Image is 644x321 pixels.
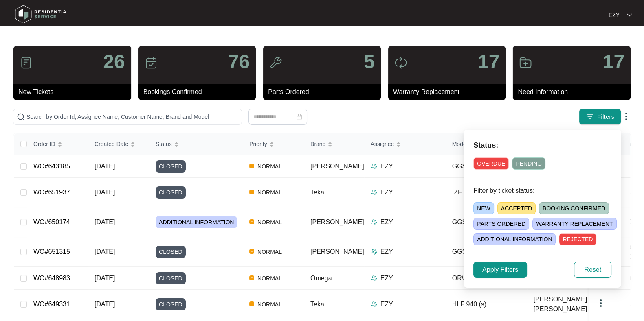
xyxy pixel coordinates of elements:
img: icon [145,56,158,69]
p: Filter by ticket status: [473,186,611,196]
p: Warranty Replacement [393,87,506,97]
p: Bookings Confirmed [143,87,256,97]
img: Vercel Logo [249,190,254,194]
span: Assignee [371,140,394,148]
span: OVERDUE [473,157,509,170]
span: ADDITIONAL INFORMATION [156,216,237,228]
img: Assigner Icon [371,275,377,282]
span: REJECTED [559,233,596,245]
th: Priority [243,133,304,155]
img: dropdown arrow [596,298,606,308]
img: icon [394,56,407,69]
img: dropdown arrow [621,111,631,121]
span: Brand [310,140,325,148]
span: [DATE] [95,301,115,308]
span: NORMAL [254,299,285,309]
span: CLOSED [156,298,186,310]
img: Vercel Logo [249,301,254,306]
span: [PERSON_NAME] [310,248,364,255]
span: Priority [249,140,267,148]
img: Vercel Logo [249,164,254,168]
img: Vercel Logo [249,249,254,254]
img: icon [519,56,532,69]
a: WO#648983 [33,275,70,282]
p: EZY [380,188,393,197]
span: [PERSON_NAME] [310,218,364,225]
img: search-icon [17,113,25,121]
th: Order ID [27,133,88,155]
img: icon [269,56,282,69]
button: Apply Filters [473,262,527,278]
span: Teka [310,189,324,196]
img: Assigner Icon [371,163,377,170]
span: [PERSON_NAME] [PERSON_NAME] [534,295,598,314]
img: filter icon [586,113,594,121]
button: Reset [574,262,611,278]
p: 17 [478,52,499,72]
p: EZY [380,217,393,227]
a: WO#651315 [33,248,70,255]
p: EZY [609,11,620,19]
td: HLF 940 (s) [446,290,527,319]
img: Vercel Logo [249,275,254,280]
span: CLOSED [156,272,186,284]
th: Created Date [88,133,149,155]
span: ACCEPTED [497,202,536,214]
p: Need Information [518,87,631,97]
img: Assigner Icon [371,219,377,225]
span: [DATE] [95,248,115,255]
span: NORMAL [254,217,285,227]
button: filter iconFilters [579,109,621,125]
p: EZY [380,299,393,309]
span: NEW [473,202,494,214]
span: CLOSED [156,186,186,199]
td: ORW6XA [446,267,527,290]
span: PENDING [512,157,545,170]
th: Model [446,133,527,155]
span: CLOSED [156,160,186,173]
p: EZY [380,273,393,283]
td: IZF 99700 MST [446,178,527,207]
p: 5 [364,52,375,72]
p: 76 [228,52,250,72]
span: ADDITIONAL INFORMATION [473,233,556,245]
a: WO#643185 [33,163,70,170]
p: Status: [473,140,611,151]
img: icon [20,56,33,69]
span: [DATE] [95,275,115,282]
span: [DATE] [95,189,115,196]
span: Reset [584,265,601,275]
span: [DATE] [95,163,115,170]
a: WO#649331 [33,301,70,308]
span: Omega [310,275,332,282]
img: dropdown arrow [627,13,632,17]
img: Assigner Icon [371,301,377,308]
span: Model [452,140,468,148]
td: GGSDW6012S (s) [446,155,527,178]
span: PARTS ORDERED [473,218,529,230]
p: 26 [103,52,125,72]
th: Status [149,133,243,155]
img: Assigner Icon [371,249,377,255]
span: NORMAL [254,188,285,197]
span: Order ID [33,140,55,148]
span: Apply Filters [482,265,518,275]
p: New Tickets [18,87,131,97]
span: CLOSED [156,246,186,258]
span: WARRANTY REPLACEMENT [532,218,616,230]
p: EZY [380,247,393,257]
p: EZY [380,162,393,171]
a: WO#651937 [33,189,70,196]
input: Search by Order Id, Assignee Name, Customer Name, Brand and Model [26,112,238,121]
span: NORMAL [254,273,285,283]
span: [DATE] [95,218,115,225]
a: WO#650174 [33,218,70,225]
td: GGSVD7 (s) [446,207,527,237]
span: NORMAL [254,162,285,171]
span: BOOKING CONFIRMED [539,202,609,214]
img: residentia service logo [12,2,69,26]
img: Assigner Icon [371,189,377,196]
img: Vercel Logo [249,219,254,224]
th: Assignee [364,133,446,155]
span: Teka [310,301,324,308]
